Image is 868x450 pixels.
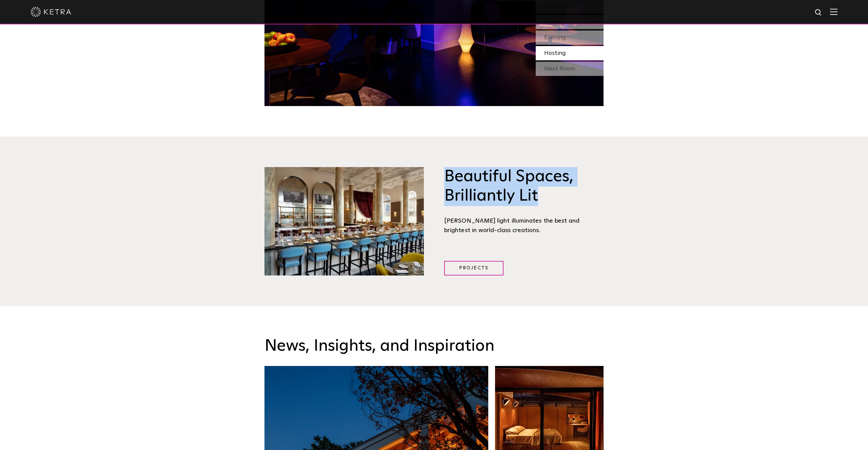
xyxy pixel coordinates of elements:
div: Next Room [536,62,604,76]
span: Evening [544,35,566,41]
img: ketra-logo-2019-white [31,7,71,17]
h3: News, Insights, and Inspiration [264,336,604,356]
img: Brilliantly Lit@2x [264,167,424,275]
img: search icon [814,8,823,17]
span: Hosting [544,50,566,56]
div: [PERSON_NAME] light illuminates the best and brightest in world-class creations. [444,216,604,236]
img: Hamburger%20Nav.svg [830,8,837,15]
a: Projects [444,261,504,275]
h3: Beautiful Spaces, Brilliantly Lit [444,167,604,206]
